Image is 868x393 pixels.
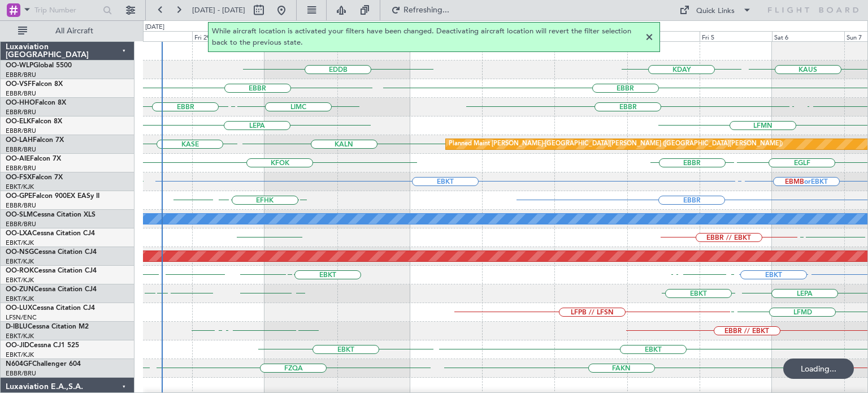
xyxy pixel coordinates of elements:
div: Planned Maint [PERSON_NAME]-[GEOGRAPHIC_DATA][PERSON_NAME] ([GEOGRAPHIC_DATA][PERSON_NAME]) [449,136,783,153]
a: OO-ZUNCessna Citation CJ4 [6,286,97,293]
a: D-IBLUCessna Citation M2 [6,323,89,330]
a: N604GFChallenger 604 [6,361,81,368]
a: EBBR/BRU [6,220,36,228]
a: EBKT/KJK [6,239,34,247]
span: OO-ZUN [6,286,34,293]
span: OO-FSX [6,174,32,181]
span: OO-ROK [6,267,34,274]
span: N604GF [6,361,32,368]
a: EBBR/BRU [6,164,36,172]
span: OO-AIE [6,156,30,162]
a: OO-FSXFalcon 7X [6,174,63,181]
span: OO-NSG [6,249,34,256]
a: EBKT/KJK [6,257,34,266]
a: OO-NSGCessna Citation CJ4 [6,249,97,256]
a: OO-ROKCessna Citation CJ4 [6,267,97,274]
span: OO-LUX [6,305,32,312]
a: OO-LXACessna Citation CJ4 [6,230,95,237]
a: OO-HHOFalcon 8X [6,100,66,106]
a: OO-VSFFalcon 8X [6,81,63,88]
a: OO-SLMCessna Citation XLS [6,211,96,218]
a: EBKT/KJK [6,351,34,359]
span: Refreshing... [403,6,450,14]
a: EBBR/BRU [6,108,36,116]
span: OO-LAH [6,137,33,144]
span: OO-WLP [6,62,33,69]
a: EBBR/BRU [6,145,36,154]
a: EBBR/BRU [6,201,36,210]
button: Refreshing... [386,1,454,19]
span: OO-JID [6,342,29,349]
a: EBKT/KJK [6,332,34,340]
button: Quick Links [674,1,757,19]
a: OO-GPEFalcon 900EX EASy II [6,193,99,200]
a: EBKT/KJK [6,183,34,191]
span: [DATE] - [DATE] [192,5,245,15]
a: EBBR/BRU [6,71,36,79]
span: OO-GPE [6,193,32,200]
span: OO-HHO [6,100,35,106]
input: Trip Number [34,2,99,19]
span: OO-LXA [6,230,32,237]
a: OO-LAHFalcon 7X [6,137,64,144]
a: EBBR/BRU [6,127,36,135]
a: OO-AIEFalcon 7X [6,156,61,162]
a: EBBR/BRU [6,89,36,98]
a: OO-ELKFalcon 8X [6,118,62,125]
a: OO-JIDCessna CJ1 525 [6,342,79,349]
div: Loading... [783,359,854,379]
a: EBBR/BRU [6,369,36,378]
span: While aircraft location is activated your filters have been changed. Deactivating aircraft locati... [212,26,643,48]
span: OO-ELK [6,118,31,125]
a: LFSN/ENC [6,313,37,322]
a: EBKT/KJK [6,295,34,303]
span: OO-SLM [6,211,33,218]
a: OO-WLPGlobal 5500 [6,62,72,69]
div: Quick Links [696,6,735,17]
span: OO-VSF [6,81,32,88]
a: OO-LUXCessna Citation CJ4 [6,305,95,312]
span: D-IBLU [6,323,28,330]
a: EBKT/KJK [6,276,34,284]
